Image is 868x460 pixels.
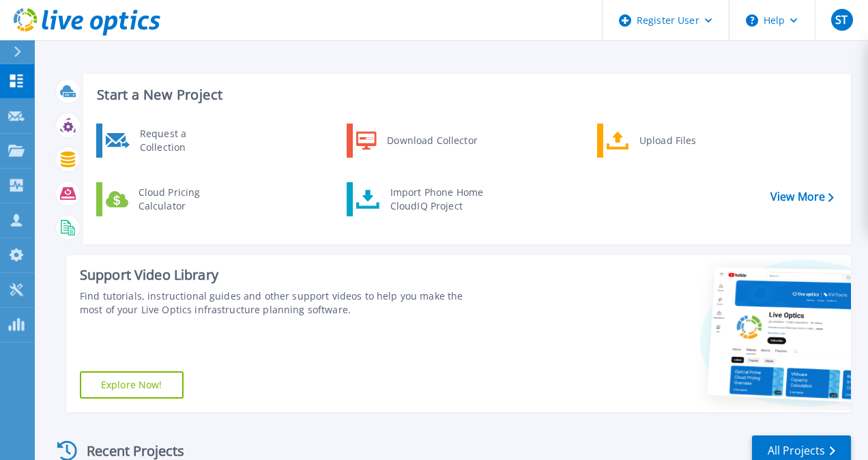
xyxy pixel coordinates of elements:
div: Import Phone Home CloudIQ Project [384,186,490,213]
a: Download Collector [347,124,487,158]
a: Cloud Pricing Calculator [96,182,236,216]
a: View More [770,190,834,203]
a: Upload Files [597,124,737,158]
div: Upload Files [633,127,734,154]
a: Explore Now! [80,371,184,399]
div: Request a Collection [133,127,233,154]
span: ST [835,14,848,25]
div: Support Video Library [80,266,488,284]
a: Request a Collection [96,124,236,158]
div: Find tutorials, instructional guides and other support videos to help you make the most of your L... [80,289,488,317]
div: Cloud Pricing Calculator [132,186,233,213]
h3: Start a New Project [97,87,833,102]
div: Download Collector [380,127,483,154]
